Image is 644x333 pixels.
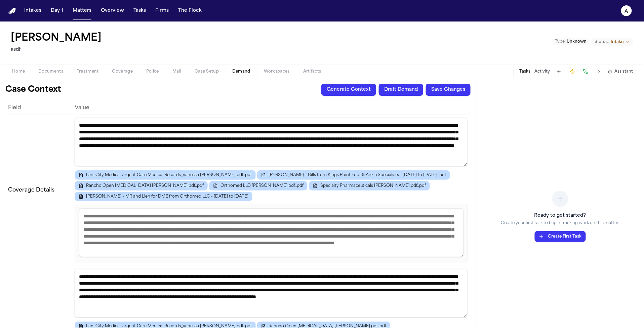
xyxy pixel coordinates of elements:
[75,181,208,191] button: Rancho Open [MEDICAL_DATA] [PERSON_NAME].pdf..pdf
[75,322,256,331] button: Lani City Medical Urgent Care Medical Records_Vanessa [PERSON_NAME].pdf..pdf
[592,38,633,46] button: Change status from Intake
[70,5,94,17] button: Matters
[172,69,181,74] span: Mail
[303,69,321,74] span: Artifacts
[501,212,619,219] h3: Ready to get started?
[554,67,564,76] button: Add Task
[520,69,531,74] button: Tasks
[535,231,586,242] button: Create First Task
[257,170,450,180] button: [PERSON_NAME] - Bills from Kings Point Foot & Ankle Specialists - [DATE] to [DATE]..pdf
[5,115,72,266] td: Coverage Details
[426,84,471,96] button: Save Changes
[72,101,471,115] th: Value
[38,69,63,74] span: Documents
[553,38,589,45] button: Edit Type: Unknown
[501,220,619,226] p: Create your first task to begin tracking work on this matter.
[232,69,250,74] span: Demand
[568,67,577,76] button: Create Immediate Task
[11,46,104,54] h2: asdf
[611,39,624,45] span: Intake
[309,181,430,191] button: Specialty Pharmaceuticals [PERSON_NAME].pdf..pdf
[581,67,591,76] button: Make a Call
[264,69,290,74] span: Workspaces
[595,39,609,45] span: Status:
[153,5,171,17] button: Firms
[555,40,566,44] span: Type :
[8,8,16,14] img: Finch Logo
[175,5,204,17] button: The Flock
[257,322,390,331] button: Rancho Open [MEDICAL_DATA] [PERSON_NAME].pdf..pdf
[321,84,376,96] button: Generate Context
[146,69,159,74] span: Police
[112,69,133,74] span: Coverage
[77,69,99,74] span: Treatment
[75,192,252,201] button: [PERSON_NAME] - MR and Lien for DME from Orthomed LLC - [DATE] to [DATE]
[131,5,149,17] button: Tasks
[22,5,44,17] button: Intakes
[608,69,633,74] button: Assistant
[5,101,72,115] th: Field
[195,69,219,74] span: Case Setup
[8,8,16,14] a: Home
[5,84,61,95] h1: Case Context
[98,5,127,17] button: Overview
[11,32,102,44] h1: [PERSON_NAME]
[615,69,633,74] span: Assistant
[379,84,423,96] button: Draft Demand
[11,32,102,44] button: Edit matter name
[209,181,308,191] button: Orthomed LLC [PERSON_NAME].pdf..pdf
[535,69,550,74] button: Activity
[567,40,587,44] span: Unknown
[75,170,256,180] button: Lani City Medical Urgent Care Medical Records_Vanessa [PERSON_NAME].pdf..pdf
[48,5,66,17] button: Day 1
[12,69,25,74] span: Home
